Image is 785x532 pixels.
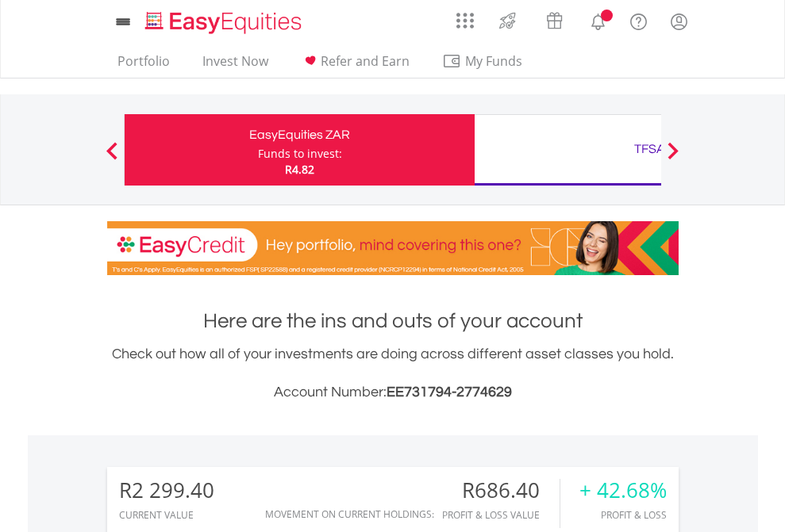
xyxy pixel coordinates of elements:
a: Vouchers [531,4,578,33]
a: Home page [139,4,308,36]
a: AppsGrid [446,4,484,29]
div: EasyEquities ZAR [134,124,465,146]
img: grid-menu-icon.svg [456,12,474,29]
img: vouchers-v2.svg [541,8,568,33]
h1: Here are the ins and outs of your account [107,307,679,335]
button: Previous [96,150,128,166]
span: Refer and Earn [321,52,410,70]
div: Movement on Current Holdings: [265,509,434,519]
span: My Funds [442,51,546,71]
div: CURRENT VALUE [119,510,214,520]
a: My Profile [659,4,699,39]
div: Funds to invest: [258,146,342,162]
div: R686.40 [442,479,560,502]
a: FAQ's and Support [618,4,659,36]
a: Notifications [578,4,618,36]
button: Next [657,150,689,166]
span: EE731794-2774629 [387,385,512,400]
a: Refer and Earn [294,53,416,78]
a: Invest Now [196,53,275,78]
span: R4.82 [285,162,314,177]
div: Profit & Loss [579,510,667,520]
img: EasyCredit Promotion Banner [107,221,679,275]
a: Portfolio [111,53,176,78]
img: thrive-v2.svg [494,8,521,33]
div: Check out how all of your investments are doing across different asset classes you hold. [107,343,679,404]
div: R2 299.40 [119,479,214,502]
img: EasyEquities_Logo.png [142,10,308,36]
div: + 42.68% [579,479,667,502]
h3: Account Number: [107,381,679,404]
div: Profit & Loss Value [442,510,560,520]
